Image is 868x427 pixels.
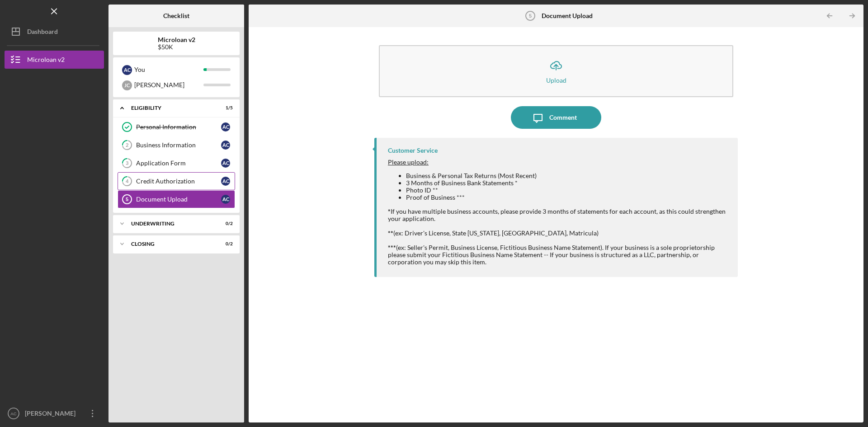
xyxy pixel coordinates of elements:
[136,123,221,131] div: Personal Information
[118,154,235,172] a: 3Application FormAC
[221,195,230,204] div: A C
[549,106,577,129] div: Comment
[388,147,438,154] div: Customer Service
[221,122,230,131] div: A C
[221,159,230,168] div: A C
[388,172,729,230] div: If you have multiple business accounts, please provide 3 months of statements for each account, a...
[221,177,230,186] div: A C
[406,179,729,187] li: 3 Months of Business Bank Statements *
[126,178,129,184] tspan: 4
[136,141,221,149] div: Business Information
[134,77,203,93] div: [PERSON_NAME]
[131,241,210,247] div: Closing
[388,244,729,266] div: (ex: Seller's Permit, Business License, Fictitious Business Name Statement). If your business is ...
[136,178,221,185] div: Credit Authorization
[158,36,195,43] b: Microloan v2
[131,105,210,111] div: Eligibility
[118,172,235,190] a: 4Credit AuthorizationAC
[542,12,593,19] b: Document Upload
[217,241,233,247] div: 0 / 2
[511,106,601,129] button: Comment
[217,221,233,226] div: 0 / 2
[5,51,104,69] button: Microloan v2
[406,187,729,194] li: Photo ID **
[136,160,221,167] div: Application Form
[126,197,128,202] tspan: 5
[122,80,132,90] div: J C
[388,230,729,237] div: (ex: Driver's License, State [US_STATE], [GEOGRAPHIC_DATA], Matricula)
[5,23,104,41] button: Dashboard
[406,172,729,179] li: Business & Personal Tax Returns (Most Recent)
[134,62,203,77] div: You
[217,105,233,111] div: 1 / 5
[529,13,532,19] tspan: 5
[126,160,128,166] tspan: 3
[122,65,132,75] div: A C
[221,141,230,150] div: A C
[158,43,195,51] div: $50K
[118,190,235,208] a: 5Document UploadAC
[27,23,58,43] div: Dashboard
[118,118,235,136] a: Personal InformationAC
[379,45,733,97] button: Upload
[163,12,189,19] b: Checklist
[10,411,16,416] text: AC
[546,77,566,84] div: Upload
[126,142,128,148] tspan: 2
[388,158,429,166] span: Please upload:
[131,221,210,226] div: Underwriting
[23,404,81,425] div: [PERSON_NAME]
[136,196,221,203] div: Document Upload
[5,404,104,422] button: AC[PERSON_NAME]
[27,51,65,71] div: Microloan v2
[118,136,235,154] a: 2Business InformationAC
[406,194,729,201] li: Proof of Business ***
